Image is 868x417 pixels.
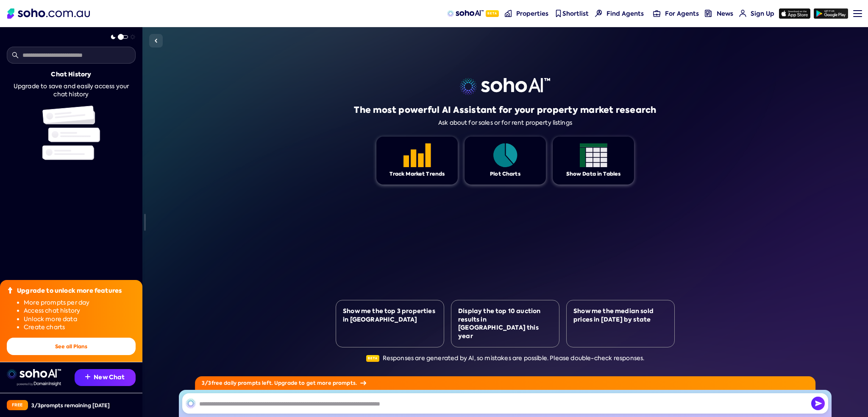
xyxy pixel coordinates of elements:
span: Find Agents [606,9,644,18]
div: Upgrade to unlock more features [17,287,122,295]
div: Plot Charts [490,171,520,178]
span: For Agents [665,9,699,18]
img: google-play icon [814,8,848,19]
li: Access chat history [24,307,136,315]
img: Recommendation icon [85,374,90,379]
div: Display the top 10 auction results in [GEOGRAPHIC_DATA] this year [458,307,552,340]
img: shortlist-nav icon [555,10,562,17]
img: Send icon [811,397,825,410]
li: Unlock more data [24,315,136,324]
span: News [717,9,733,18]
button: Send [811,397,825,410]
div: Show Data in Tables [566,171,621,178]
img: Feature 1 icon [403,143,431,167]
h1: The most powerful AI Assistant for your property market research [354,104,656,116]
img: Upgrade icon [7,287,14,294]
img: sohoai logo [7,369,61,379]
button: See all Plans [7,338,136,355]
div: Upgrade to save and easily access your chat history [7,82,136,99]
img: sohoai logo [460,78,550,95]
li: More prompts per day [24,299,136,307]
div: Free [7,400,28,410]
div: 3 / 3 prompts remaining [DATE] [31,402,110,409]
li: Create charts [24,323,136,332]
span: Properties [516,9,548,18]
img: Soho Logo [7,8,90,19]
span: Shortlist [562,9,589,18]
span: Beta [366,355,379,362]
img: Arrow icon [360,381,366,385]
img: Data provided by Domain Insight [17,382,61,386]
div: Show me the top 3 properties in [GEOGRAPHIC_DATA] [343,307,437,324]
div: Show me the median sold prices in [DATE] by state [573,307,668,324]
img: app-store icon [779,8,810,19]
div: Ask about for sales or for rent property listings [438,119,572,126]
div: Responses are generated by AI, so mistakes are possible. Please double-check responses. [366,354,645,363]
span: Beta [486,10,499,17]
div: 3 / 3 free daily prompts left. Upgrade to get more prompts. [195,376,815,390]
div: Track Market Trends [389,171,445,178]
div: Chat History [51,70,91,79]
img: Chat history illustration [42,106,100,160]
img: news-nav icon [705,10,712,17]
button: New Chat [75,369,136,386]
img: properties-nav icon [505,10,512,17]
img: Feature 1 icon [492,143,519,167]
img: Find agents icon [595,10,602,17]
img: sohoAI logo [447,10,483,17]
img: for-agents-nav icon [739,10,746,17]
img: SohoAI logo black [186,398,196,409]
span: Sign Up [751,9,774,18]
img: Sidebar toggle icon [151,36,161,46]
img: for-agents-nav icon [653,10,660,17]
img: Feature 1 icon [580,143,607,167]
